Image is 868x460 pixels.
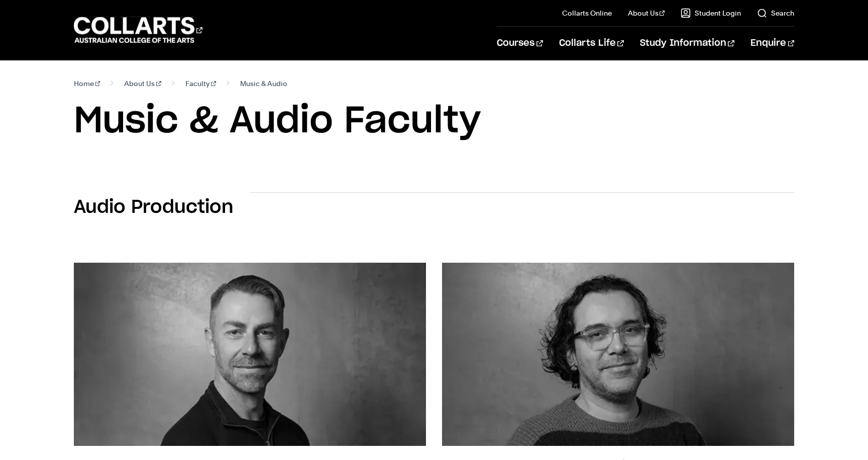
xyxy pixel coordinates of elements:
a: Collarts Life [559,27,624,60]
span: Music & Audio [240,76,287,91]
a: Student Login [681,8,741,18]
a: About Us [628,8,665,18]
a: Home [74,76,100,91]
a: Collarts Online [562,8,612,18]
a: Enquire [750,27,794,60]
div: Go to homepage [74,16,202,44]
a: About Us [124,76,161,91]
a: Faculty [185,76,216,91]
a: Study Information [640,27,734,60]
h2: Audio Production [74,196,234,218]
a: Courses [497,27,542,60]
a: Search [757,8,794,18]
h1: Music & Audio Faculty [74,99,794,144]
